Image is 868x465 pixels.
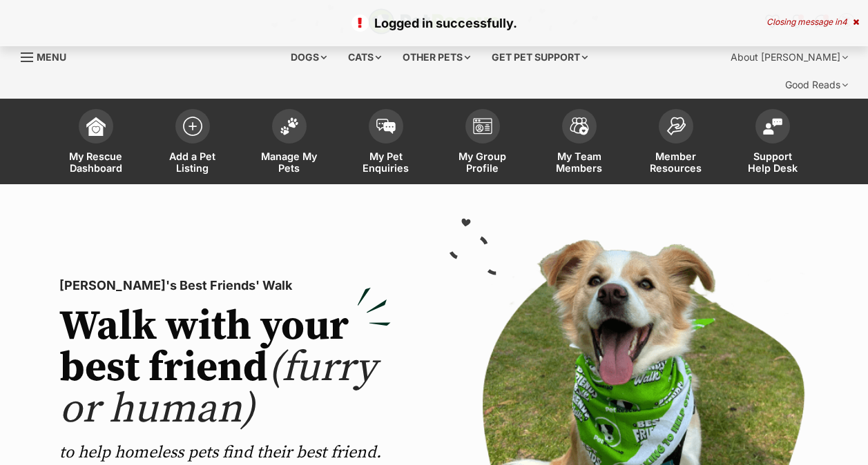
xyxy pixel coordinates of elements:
div: Dogs [281,43,336,71]
img: dashboard-icon-eb2f2d2d3e046f16d808141f083e7271f6b2e854fb5c12c21221c1fb7104beca.svg [86,117,106,136]
span: Manage My Pets [258,150,320,174]
span: My Team Members [548,150,610,174]
div: About [PERSON_NAME] [721,43,858,71]
a: Add a Pet Listing [144,102,241,184]
img: help-desk-icon-fdf02630f3aa405de69fd3d07c3f3aa587a6932b1a1747fa1d2bba05be0121f9.svg [763,118,782,135]
a: My Pet Enquiries [338,102,434,184]
span: My Pet Enquiries [355,150,417,174]
a: My Rescue Dashboard [48,102,144,184]
a: Menu [21,43,76,68]
img: member-resources-icon-8e73f808a243e03378d46382f2149f9095a855e16c252ad45f914b54edf8863c.svg [666,117,686,135]
div: Cats [338,43,391,71]
span: My Rescue Dashboard [65,150,127,174]
img: pet-enquiries-icon-7e3ad2cf08bfb03b45e93fb7055b45f3efa6380592205ae92323e6603595dc1f.svg [376,119,396,134]
img: add-pet-listing-icon-0afa8454b4691262ce3f59096e99ab1cd57d4a30225e0717b998d2c9b9846f56.svg [183,117,202,136]
span: Menu [37,51,66,63]
div: Get pet support [482,43,597,71]
img: team-members-icon-5396bd8760b3fe7c0b43da4ab00e1e3bb1a5d9ba89233759b79545d2d3fc5d0d.svg [570,117,589,135]
h2: Walk with your best friend [59,306,391,431]
div: Other pets [393,43,480,71]
img: group-profile-icon-3fa3cf56718a62981997c0bc7e787c4b2cf8bcc04b72c1350f741eb67cf2f40e.svg [473,118,492,135]
a: Manage My Pets [241,102,338,184]
span: Add a Pet Listing [162,150,224,174]
img: manage-my-pets-icon-02211641906a0b7f246fdf0571729dbe1e7629f14944591b6c1af311fb30b64b.svg [280,117,299,135]
a: Member Resources [628,102,724,184]
a: My Group Profile [434,102,531,184]
span: (furry or human) [59,342,376,435]
a: Support Help Desk [724,102,821,184]
p: to help homeless pets find their best friend. [59,442,391,464]
a: My Team Members [531,102,628,184]
span: Support Help Desk [742,150,804,174]
div: Good Reads [775,71,858,99]
span: My Group Profile [452,150,514,174]
p: [PERSON_NAME]'s Best Friends' Walk [59,276,391,295]
span: Member Resources [645,150,707,174]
